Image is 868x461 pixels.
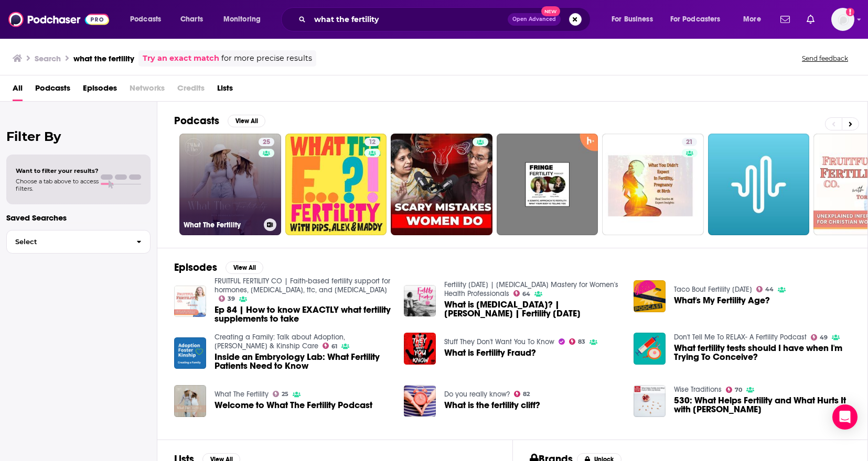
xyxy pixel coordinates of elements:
[634,280,666,312] img: What's My Fertility Age?
[765,287,774,292] span: 44
[444,337,554,346] a: Stuff They Don't Want You To Know
[282,392,288,397] span: 25
[174,114,265,127] a: PodcastsView All
[291,7,601,31] div: Search podcasts, credits, & more...
[174,11,209,28] a: Charts
[184,221,260,229] h3: What The Fertility
[604,11,666,28] button: open menu
[820,335,828,340] span: 49
[73,53,134,63] h3: what the fertility
[634,333,666,365] img: What fertility tests should I have when I'm Trying To Conceive?
[404,333,436,365] img: What is Fertility Fraud?
[221,52,312,64] span: for more precise results
[404,285,436,317] img: What is Fertility Awareness? | Lisa | Fertility Friday
[444,348,536,357] a: What is Fertility Fraud?
[174,385,206,417] img: Welcome to What The Fertility Podcast
[174,114,219,127] h2: Podcasts
[832,404,858,430] div: Open Intercom Messenger
[83,80,117,101] a: Episodes
[174,261,217,274] h2: Episodes
[35,53,61,63] h3: Search
[674,344,851,361] a: What fertility tests should I have when I'm Trying To Conceive?
[310,11,508,28] input: Search podcasts, credits, & more...
[444,401,540,410] a: What is the fertility cliff?
[259,138,274,146] a: 25
[686,137,693,148] span: 21
[263,137,270,148] span: 25
[179,134,281,235] a: 25What The Fertility
[365,138,380,146] a: 12
[217,80,233,101] a: Lists
[831,8,854,31] span: Logged in as SolComms
[6,129,151,144] h2: Filter By
[35,80,70,101] a: Podcasts
[444,390,510,399] a: Do you really know?
[16,178,99,192] span: Choose a tab above to access filters.
[846,8,854,16] svg: Add a profile image
[674,396,851,414] span: 530: What Helps Fertility and What Hurts It with [PERSON_NAME]
[513,290,531,297] a: 64
[323,343,338,349] a: 61
[174,261,263,274] a: EpisodesView All
[273,391,289,397] a: 25
[811,334,828,341] a: 49
[670,12,721,27] span: For Podcasters
[514,391,530,397] a: 82
[444,300,621,318] a: What is Fertility Awareness? | Lisa | Fertility Friday
[831,8,854,31] img: User Profile
[215,333,345,350] a: Creating a Family: Talk about Adoption, Foster & Kinship Care
[512,17,556,22] span: Open Advanced
[674,396,851,414] a: 530: What Helps Fertility and What Hurts It with Lily Nichols
[174,286,206,317] img: Ep 84 | How to know EXACTLY what fertility supplements to take
[634,385,666,417] a: 530: What Helps Fertility and What Hurts It with Lily Nichols
[130,80,165,101] span: Networks
[799,54,851,63] button: Send feedback
[8,9,109,29] img: Podchaser - Follow, Share and Rate Podcasts
[663,11,736,28] button: open menu
[6,213,151,223] p: Saved Searches
[736,11,774,28] button: open menu
[215,390,269,399] a: What The Fertility
[674,385,722,394] a: Wise Traditions
[216,11,274,28] button: open menu
[831,8,854,31] button: Show profile menu
[569,338,586,345] a: 83
[215,305,391,323] a: Ep 84 | How to know EXACTLY what fertility supplements to take
[674,285,752,294] a: Taco Bout Fertility Tuesday
[177,80,205,101] span: Credits
[228,115,265,127] button: View All
[223,12,261,27] span: Monitoring
[6,230,151,254] button: Select
[174,337,206,369] img: Inside an Embryology Lab: What Fertility Patients Need to Know
[578,339,585,344] span: 83
[7,238,128,245] span: Select
[215,277,390,294] a: FRUITFUL FERTILITY CO | Faith-based fertility support for hormones, ovulation, ttc, and unexplain...
[219,295,235,302] a: 39
[612,12,653,27] span: For Business
[674,296,770,305] a: What's My Fertility Age?
[143,52,219,64] a: Try an exact match
[735,388,742,392] span: 70
[802,10,819,28] a: Show notifications dropdown
[726,387,743,393] a: 70
[228,297,235,301] span: 39
[369,137,376,148] span: 12
[13,80,23,101] a: All
[674,333,807,342] a: Don't Tell Me To RELAX- A Fertility Podcast
[285,134,387,235] a: 12
[404,385,436,417] img: What is the fertility cliff?
[215,401,372,410] a: Welcome to What The Fertility Podcast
